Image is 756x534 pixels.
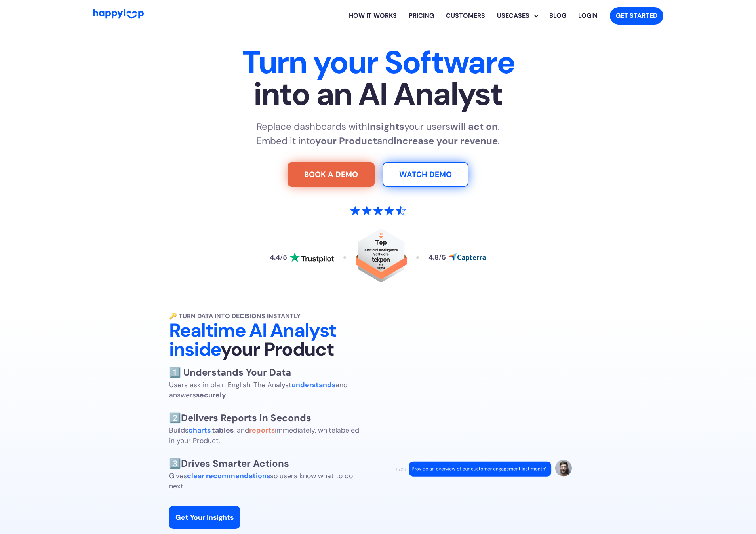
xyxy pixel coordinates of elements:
strong: your Product [315,135,377,147]
strong: Delivers Reports in Seconds [181,412,311,424]
span: into an AI Analyst [131,78,625,110]
strong: securely [196,391,226,399]
a: Go to Home Page [93,9,144,22]
h2: Realtime AI Analyst inside [169,321,370,359]
a: Learn how HappyLoop works [440,3,491,29]
a: Read reviews about HappyLoop on Capterra [428,253,486,262]
strong: Drives Smarter Actions [181,457,289,469]
p: Builds , , and immediately, whitelabeled in your Product. Gives so users know what to do next. [169,365,359,492]
h1: Turn your Software [131,47,625,110]
strong: understands [291,380,335,389]
div: 4.4 5 [270,254,287,261]
div: Get Your Insights [175,512,234,523]
div: Usecases [491,11,535,21]
span: your Product [221,337,334,362]
a: Get Your Insights [169,506,240,529]
strong: will act on [450,120,498,133]
strong: charts [189,426,211,435]
a: Watch Demo [383,162,468,187]
p: Replace dashboards with your users . Embed it into and . [256,120,500,148]
strong: reports [249,426,275,435]
div: Usecases [497,3,543,29]
a: View HappyLoop pricing plans [403,3,440,29]
strong: 🔑 Turn Data into Decisions Instantly [169,312,301,320]
strong: Insights [367,120,404,133]
a: Read reviews about HappyLoop on Trustpilot [270,252,334,263]
a: Learn how HappyLoop works [343,3,403,29]
strong: 1️⃣ Understands Your Data [169,366,291,378]
a: Read reviews about HappyLoop on Tekpon [356,229,407,286]
strong: increase your revenue [394,135,498,147]
span: / [280,253,283,262]
strong: clear recommendations [187,471,270,480]
span: Users ask in plain English. The Analyst and answers . [169,380,348,399]
a: Try For Free [288,162,375,187]
span: 2️⃣ [169,412,311,424]
a: Get started with HappyLoop [610,7,663,25]
a: Log in to your HappyLoop account [572,3,604,29]
span: 3️⃣ [169,457,289,469]
div: Explore HappyLoop use cases [491,3,543,29]
img: HappyLoop Logo [93,9,144,18]
strong: tables [212,426,234,435]
span: / [439,253,442,262]
div: 4.8 5 [428,254,446,261]
a: Visit the HappyLoop blog for insights [543,3,572,29]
